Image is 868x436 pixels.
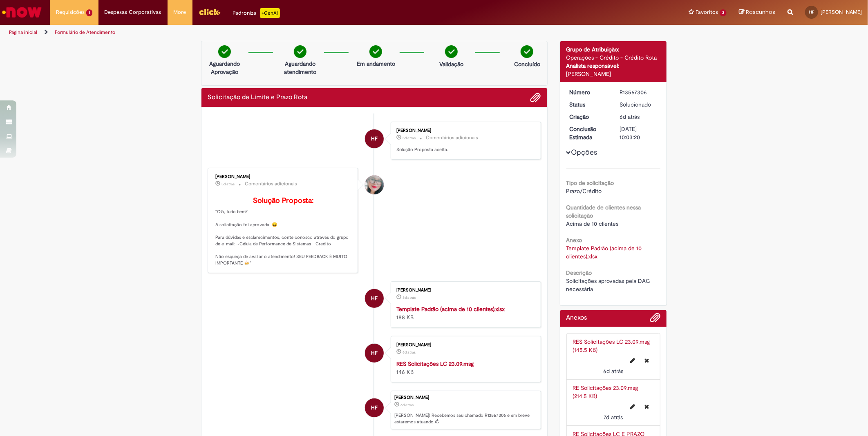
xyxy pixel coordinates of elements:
[396,360,474,367] a: RES Solicitações LC 23.09.msg
[604,414,623,421] time: 24/09/2025 13:47:52
[221,182,235,187] time: 26/09/2025 16:12:18
[253,196,313,205] b: Solução Proposta:
[280,60,320,76] p: Aguardando atendimento
[396,147,532,153] p: Solução Proposta aceita.
[403,136,416,140] time: 26/09/2025 16:53:34
[696,8,718,16] span: Favoritos
[514,60,540,68] p: Concluído
[821,9,862,16] span: [PERSON_NAME]
[396,305,532,321] div: 188 KB
[371,343,378,363] span: HF
[260,8,280,18] p: +GenAi
[105,8,161,16] span: Despesas Corporativas
[566,179,614,187] b: Tipo de solicitação
[566,245,644,260] a: Download de Template Padrão (acima de 10 clientes).xlsx
[809,9,814,15] span: HF
[566,45,661,53] div: Grupo de Atribuição:
[564,100,614,109] dt: Status
[439,60,463,68] p: Validação
[369,45,382,58] img: check-circle-green.png
[625,400,640,413] button: Editar nome de arquivo RE Solicitações 23.09.msg
[426,134,478,141] small: Comentários adicionais
[620,113,658,121] div: 25/09/2025 15:21:59
[400,403,414,407] span: 6d atrás
[400,403,414,407] time: 25/09/2025 15:21:59
[208,391,541,430] li: Helena Reis Felippe
[357,60,395,68] p: Em andamento
[245,180,297,187] small: Comentários adicionais
[625,354,640,367] button: Editar nome de arquivo RES Solicitações LC 23.09.msg
[604,414,623,421] span: 7d atrás
[365,289,384,308] div: Helena Reis Felippe
[218,45,231,58] img: check-circle-green.png
[208,94,307,101] h2: Solicitação de Limite e Prazo Rota Histórico de tíquete
[739,9,775,16] a: Rascunhos
[564,125,614,141] dt: Conclusão Estimada
[394,395,537,400] div: [PERSON_NAME]
[566,70,661,78] div: [PERSON_NAME]
[564,113,614,121] dt: Criação
[371,129,378,149] span: HF
[566,187,602,195] span: Prazo/Crédito
[640,400,654,413] button: Excluir RE Solicitações 23.09.msg
[403,350,416,355] span: 6d atrás
[530,92,541,103] button: Adicionar anexos
[603,367,623,375] time: 25/09/2025 15:21:37
[566,220,619,227] span: Acima de 10 clientes
[365,176,384,194] div: Franciele Fernanda Melo dos Santos
[56,8,85,16] span: Requisições
[215,174,351,179] div: [PERSON_NAME]
[233,8,280,18] div: Padroniza
[1,4,43,20] img: ServiceNow
[205,60,244,76] p: Aguardando Aprovação
[640,354,654,367] button: Excluir RES Solicitações LC 23.09.msg
[620,100,658,109] div: Solucionado
[396,360,532,376] div: 146 KB
[365,129,384,148] div: Helena Reis Felippe
[9,29,37,36] a: Página inicial
[445,45,458,58] img: check-circle-green.png
[174,8,186,16] span: More
[566,277,652,293] span: Solicitações aprovadas pela DAG necessária
[6,25,573,40] ul: Trilhas de página
[396,305,505,313] a: Template Padrão (acima de 10 clientes).xlsx
[603,367,623,375] span: 6d atrás
[746,8,775,16] span: Rascunhos
[396,343,532,347] div: [PERSON_NAME]
[620,88,658,96] div: R13567306
[650,312,660,327] button: Adicionar anexos
[371,289,378,308] span: HF
[86,9,92,16] span: 1
[221,182,235,187] span: 5d atrás
[573,338,650,354] a: RES Solicitações LC 23.09.msg (145.5 KB)
[396,128,532,133] div: [PERSON_NAME]
[365,398,384,417] div: Helena Reis Felippe
[394,412,537,425] p: [PERSON_NAME]! Recebemos seu chamado R13567306 e em breve estaremos atuando.
[620,125,658,141] div: [DATE] 10:03:20
[720,9,727,16] span: 3
[365,344,384,363] div: Helena Reis Felippe
[403,136,416,140] span: 5d atrás
[199,6,221,18] img: click_logo_yellow_360x200.png
[573,384,638,400] a: RE Solicitações 23.09.msg (214.5 KB)
[564,88,614,96] dt: Número
[371,398,378,418] span: HF
[566,62,661,70] div: Analista responsável:
[566,53,661,62] div: Operações - Crédito - Crédito Rota
[396,288,532,293] div: [PERSON_NAME]
[620,113,640,120] time: 25/09/2025 15:21:59
[566,314,587,322] h2: Anexos
[566,269,592,276] b: Descrição
[215,197,351,267] p: "Olá, tudo bem? A solicitação foi aprovada. 😀 Para dúvidas e esclarecimentos, conte conosco atrav...
[620,113,640,120] span: 6d atrás
[403,295,416,300] span: 6d atrás
[55,29,115,36] a: Formulário de Atendimento
[294,45,306,58] img: check-circle-green.png
[403,350,416,355] time: 25/09/2025 15:21:37
[566,204,641,219] b: Quantidade de clientes nessa solicitação
[566,236,582,244] b: Anexo
[521,45,533,58] img: check-circle-green.png
[403,295,416,300] time: 25/09/2025 15:21:46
